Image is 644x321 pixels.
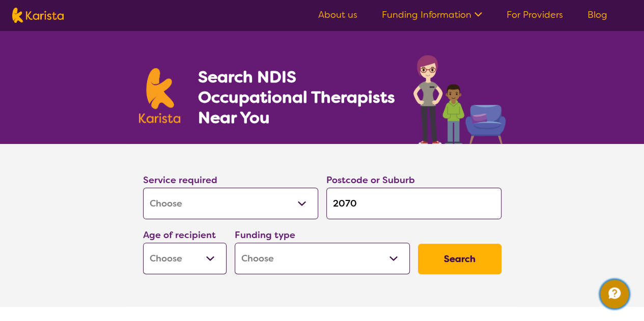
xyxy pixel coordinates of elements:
[326,174,415,186] label: Postcode or Suburb
[587,9,607,21] a: Blog
[143,174,217,186] label: Service required
[507,9,563,21] a: For Providers
[139,68,181,123] img: Karista logo
[600,280,629,308] button: Channel Menu
[318,9,357,21] a: About us
[12,8,64,23] img: Karista logo
[418,244,501,274] button: Search
[413,55,506,144] img: occupational-therapy
[198,67,396,128] h1: Search NDIS Occupational Therapists Near You
[235,229,295,241] label: Funding type
[143,229,216,241] label: Age of recipient
[382,9,482,21] a: Funding Information
[326,188,501,219] input: Type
